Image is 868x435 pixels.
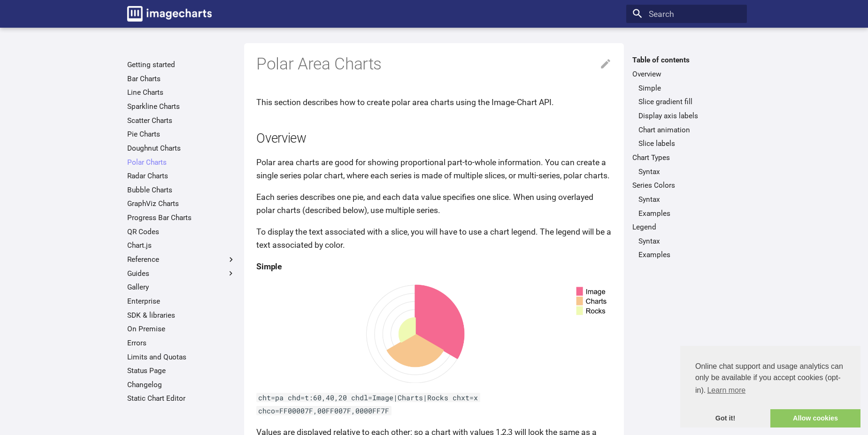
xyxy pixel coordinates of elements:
input: Search [626,5,747,23]
a: Examples [638,209,741,218]
a: Changelog [127,380,236,389]
a: Chart.js [127,241,236,250]
label: Reference [127,255,236,264]
a: Bubble Charts [127,185,236,195]
a: Errors [127,338,236,348]
img: static polar chart [256,281,612,382]
a: Scatter Charts [127,116,236,125]
a: Line Charts [127,88,236,97]
a: Overview [632,69,741,79]
a: Enterprise [127,297,236,306]
a: Slice gradient fill [638,97,741,107]
a: Static Chart Editor [127,394,236,403]
div: cookieconsent [680,346,860,427]
a: learn more about cookies [706,383,747,397]
a: Getting started [127,60,236,69]
label: Table of contents [626,55,747,65]
a: SDK & libraries [127,311,236,320]
nav: Legend [632,237,741,260]
a: Status Page [127,366,236,375]
a: Sparkline Charts [127,102,236,111]
code: cht=pa chd=t:60,40,20 chdl=Image|Charts|Rocks chxt=x chco=FF00007F,00FF007F,0000FF7F [256,393,480,415]
a: Doughnut Charts [127,144,236,153]
a: Syntax [638,195,741,204]
a: Slice labels [638,139,741,148]
a: Chart animation [638,125,741,135]
a: Polar Charts [127,158,236,167]
a: Simple [638,84,741,93]
img: logo [127,6,212,22]
a: allow cookies [770,409,860,428]
h2: Overview [256,130,612,148]
p: Each series describes one pie, and each data value specifies one slice. When using overlayed pola... [256,191,612,217]
nav: Overview [632,84,741,149]
h1: Polar Area Charts [256,53,612,75]
nav: Chart Types [632,167,741,176]
a: Image-Charts documentation [123,2,216,25]
a: Gallery [127,282,236,292]
a: Pie Charts [127,130,236,139]
a: Legend [632,222,741,232]
a: Bar Charts [127,74,236,84]
a: Syntax [638,237,741,246]
a: Progress Bar Charts [127,213,236,222]
a: Series Colors [632,181,741,190]
a: Display axis labels [638,111,741,121]
a: On Premise [127,324,236,334]
p: To display the text associated with a slice, you will have to use a chart legend. The legend will... [256,225,612,252]
nav: Table of contents [626,55,747,259]
a: dismiss cookie message [680,409,770,428]
a: Chart Types [632,153,741,162]
a: Radar Charts [127,171,236,181]
p: This section describes how to create polar area charts using the Image-Chart API. [256,96,612,109]
p: Polar area charts are good for showing proportional part-to-whole information. You can create a s... [256,156,612,182]
a: Examples [638,250,741,259]
nav: Series Colors [632,195,741,218]
a: GraphViz Charts [127,199,236,208]
span: Online chat support and usage analytics can only be available if you accept cookies (opt-in). [695,361,845,397]
label: Guides [127,269,236,278]
a: QR Codes [127,227,236,237]
h4: Simple [256,260,612,273]
a: Syntax [638,167,741,176]
a: Limits and Quotas [127,352,236,362]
